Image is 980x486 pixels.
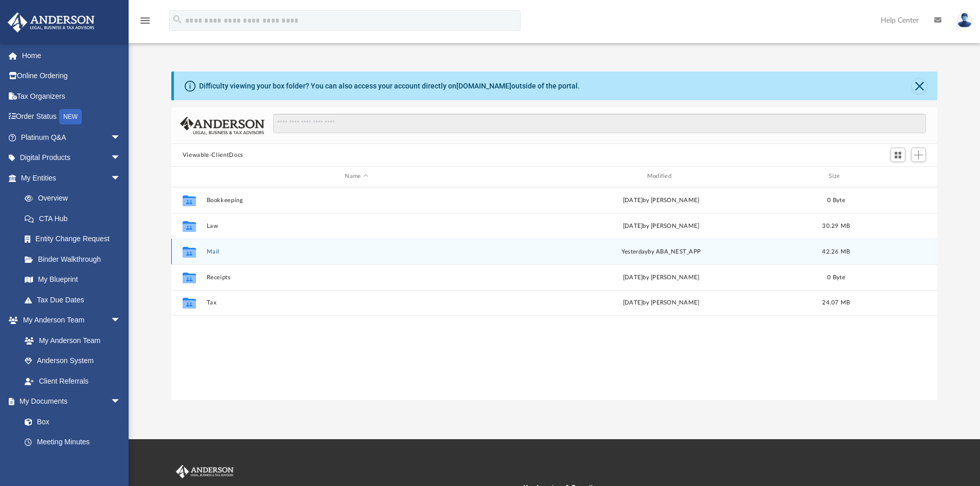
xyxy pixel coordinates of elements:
button: Bookkeeping [206,197,506,204]
button: Law [206,223,506,229]
a: My Entitiesarrow_drop_down [7,168,136,188]
span: 0 Byte [827,197,845,203]
span: 42.26 MB [822,248,850,254]
a: [DOMAIN_NAME] [456,82,511,90]
a: Home [7,45,136,66]
div: [DATE] by [PERSON_NAME] [511,273,811,282]
a: Platinum Q&Aarrow_drop_down [7,127,136,148]
div: Difficulty viewing your box folder? You can also access your account directly on outside of the p... [199,81,580,92]
div: id [176,172,202,181]
a: Client Referrals [14,371,131,391]
span: yesterday [621,248,648,254]
button: Mail [206,248,506,255]
button: Tax [206,299,506,306]
input: Search files and folders [273,114,926,133]
a: Box [14,411,126,432]
a: Order StatusNEW [7,106,136,128]
a: CTA Hub [14,208,136,229]
div: Name [206,172,506,181]
span: arrow_drop_down [111,310,131,331]
span: 30.29 MB [822,223,850,228]
div: Size [815,172,857,181]
button: Receipts [206,274,506,281]
a: Binder Walkthrough [14,249,136,269]
span: arrow_drop_down [111,168,131,189]
i: menu [139,14,151,27]
span: arrow_drop_down [111,148,131,169]
a: Digital Productsarrow_drop_down [7,148,136,168]
span: 24.07 MB [822,300,850,305]
img: Anderson Advisors Platinum Portal [5,12,98,32]
a: My Documentsarrow_drop_down [7,391,131,412]
span: arrow_drop_down [111,391,131,412]
button: Close [912,79,926,93]
div: id [861,172,933,181]
a: menu [139,20,151,27]
span: arrow_drop_down [111,127,131,148]
div: [DATE] by [PERSON_NAME] [511,298,811,308]
img: Anderson Advisors Platinum Portal [174,465,236,478]
div: [DATE] by [PERSON_NAME] [511,195,811,205]
img: User Pic [957,13,972,28]
a: Anderson System [14,351,131,371]
a: My Anderson Teamarrow_drop_down [7,310,131,331]
a: Meeting Minutes [14,432,131,453]
div: grid [171,187,938,400]
div: [DATE] by [PERSON_NAME] [511,221,811,230]
a: My Blueprint [14,269,131,290]
a: Tax Due Dates [14,290,136,310]
div: Modified [511,172,811,181]
button: Switch to Grid View [890,148,906,162]
a: Online Ordering [7,66,136,86]
div: NEW [59,109,82,124]
a: Tax Organizers [7,86,136,106]
div: by ABA_NEST_APP [511,247,811,256]
a: Overview [14,188,136,209]
button: Add [911,148,926,162]
span: 0 Byte [827,274,845,280]
a: Entity Change Request [14,229,136,249]
a: My Anderson Team [14,330,126,351]
i: search [172,14,183,25]
button: Viewable-ClientDocs [183,151,243,160]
